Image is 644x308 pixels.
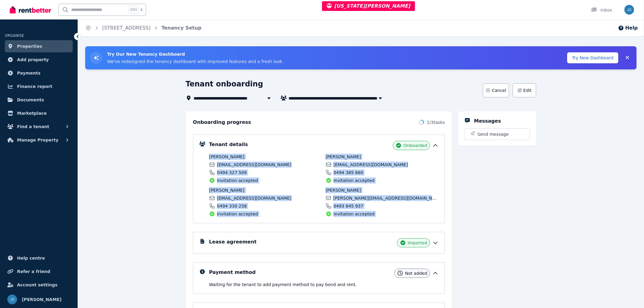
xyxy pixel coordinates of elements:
span: Documents [17,96,44,103]
span: [PERSON_NAME] [326,187,439,193]
a: Documents [5,94,73,106]
span: Refer a friend [17,268,50,275]
a: Account settings [5,279,73,291]
span: 0494 330 258 [217,203,247,209]
span: [US_STATE][PERSON_NAME] [327,3,410,9]
span: Onboarded [404,142,427,149]
a: Payments [5,67,73,79]
span: Manage Property [17,136,58,144]
span: Marketplace [17,110,47,117]
button: Try New Dashboard [567,52,618,63]
span: Cancel [492,87,506,93]
span: [PERSON_NAME] [326,154,439,160]
span: Help centre [17,254,45,262]
span: Tenancy Setup [162,24,202,32]
span: Edit [523,87,532,93]
a: Help centre [5,252,73,264]
span: 0494 385 660 [334,170,363,176]
span: Invitation accepted [334,177,375,184]
span: Payments [17,69,40,77]
h5: Payment method [209,269,256,276]
span: Invitation accepted [334,211,375,217]
button: Cancel [483,83,509,97]
a: Finance report [5,80,73,93]
span: [PERSON_NAME] [209,187,322,193]
p: We've redesigned the tenancy dashboard with improved features and a fresh look. [107,58,284,65]
a: Marketplace [5,107,73,119]
span: [PERSON_NAME] [22,296,61,303]
span: [PERSON_NAME] [209,154,322,160]
span: [EMAIL_ADDRESS][DOMAIN_NAME] [334,162,408,168]
span: [PERSON_NAME][EMAIL_ADDRESS][DOMAIN_NAME] [333,195,439,201]
button: Manage Property [5,134,73,146]
div: Inbox [591,7,612,13]
span: 0494 327 509 [217,170,247,176]
a: Add property [5,54,73,66]
div: Try New Tenancy Dashboard [85,46,637,69]
h5: Messages [474,117,501,125]
h5: Lease agreement [209,238,257,246]
p: Waiting for the tenant to add payment method to pay bond and rent . [209,282,439,288]
span: ORGANISE [5,33,24,38]
button: Edit [513,83,536,97]
span: Ctrl [129,6,138,14]
span: [EMAIL_ADDRESS][DOMAIN_NAME] [217,162,292,168]
span: [EMAIL_ADDRESS][DOMAIN_NAME] [217,195,292,201]
button: Send message [465,129,530,140]
button: Help [618,24,638,32]
span: Send message [478,131,509,137]
button: Find a tenant [5,121,73,133]
span: Imported [408,240,427,246]
h3: Try Our New Tenancy Dashboard [107,51,284,57]
a: Refer a friend [5,265,73,278]
span: Not added [405,270,427,276]
h1: Tenant onboarding [186,79,263,89]
span: Invitation accepted [217,211,258,217]
button: Collapse banner [623,53,632,63]
img: Jeremy Goldschmidt [7,295,17,304]
span: Find a tenant [17,123,49,130]
span: Finance report [17,83,52,90]
span: 1 / 3 tasks [427,119,445,125]
span: Account settings [17,281,58,289]
a: Properties [5,40,73,52]
h2: Onboarding progress [193,119,251,126]
a: [STREET_ADDRESS] [102,25,151,31]
span: Properties [17,43,42,50]
span: k [141,7,143,12]
nav: Breadcrumb [78,19,209,37]
img: Jeremy Goldschmidt [625,5,634,15]
span: Add property [17,56,49,63]
span: 0493 845 937 [334,203,363,209]
span: Invitation accepted [217,177,258,184]
img: RentBetter [10,5,51,14]
h5: Tenant details [209,141,248,148]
